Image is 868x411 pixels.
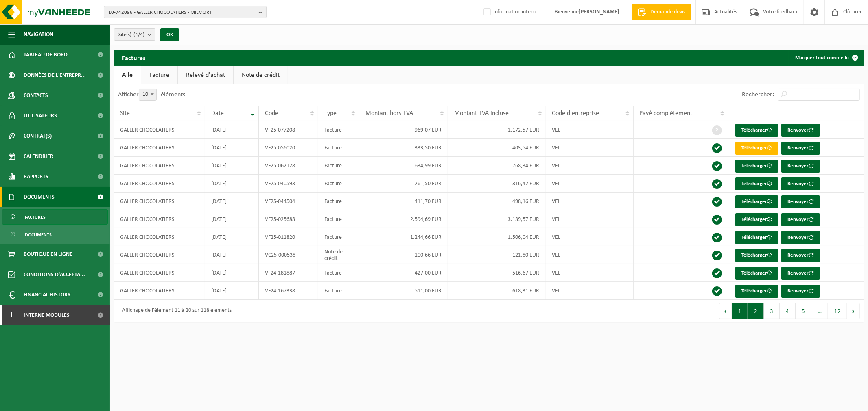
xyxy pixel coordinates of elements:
button: Renvoyer [781,160,820,173]
td: VEL [546,121,634,139]
td: GALLER CHOCOLATIERS [114,121,205,139]
td: GALLER CHOCOLATIERS [114,139,205,157]
td: Facture [318,228,359,246]
td: VEL [546,139,634,157]
span: 10 [139,89,157,101]
a: Relevé d'achat [178,66,233,84]
td: 516,67 EUR [448,264,546,282]
a: Note de crédit [234,66,288,84]
a: Documents [2,227,108,242]
a: Télécharger [735,231,778,244]
span: Utilisateurs [24,106,57,126]
td: GALLER CHOCOLATIERS [114,157,205,175]
td: Facture [318,139,359,157]
span: Demande devis [648,8,687,16]
button: OK [160,28,179,41]
button: Next [847,303,860,319]
span: Boutique en ligne [24,244,72,264]
a: Télécharger [735,142,778,155]
td: VF25-044504 [259,193,318,210]
td: [DATE] [205,175,259,193]
td: 511,00 EUR [359,282,448,300]
a: Télécharger [735,195,778,208]
span: Tableau de bord [24,45,68,65]
button: Previous [719,303,732,319]
button: Marquer tout comme lu [789,50,863,66]
td: 2.594,69 EUR [359,210,448,228]
td: VEL [546,228,634,246]
td: GALLER CHOCOLATIERS [114,175,205,193]
td: [DATE] [205,121,259,139]
span: Navigation [24,24,53,45]
button: 3 [764,303,780,319]
button: Renvoyer [781,231,820,244]
button: Site(s)(4/4) [114,28,155,41]
button: Renvoyer [781,285,820,298]
span: I [8,305,15,325]
td: VEL [546,282,634,300]
td: VF25-077208 [259,121,318,139]
td: 333,50 EUR [359,139,448,157]
button: Renvoyer [781,177,820,190]
button: 4 [780,303,796,319]
span: Payé complètement [640,110,693,117]
h2: Factures [114,50,153,65]
label: Information interne [482,6,538,18]
span: … [811,303,828,319]
td: 3.139,57 EUR [448,210,546,228]
span: Financial History [24,285,70,305]
td: 498,16 EUR [448,193,546,210]
td: VF25-062128 [259,157,318,175]
td: VEL [546,246,634,264]
td: Facture [318,121,359,139]
span: Documents [25,227,52,242]
a: Télécharger [735,249,778,262]
td: [DATE] [205,157,259,175]
span: Données de l'entrepr... [24,65,86,85]
td: VEL [546,210,634,228]
div: Affichage de l'élément 11 à 20 sur 118 éléments [118,304,232,318]
td: [DATE] [205,193,259,210]
span: Site(s) [118,29,144,41]
td: -100,66 EUR [359,246,448,264]
td: VEL [546,193,634,210]
a: Demande devis [632,4,691,20]
button: Renvoyer [781,195,820,208]
td: GALLER CHOCOLATIERS [114,282,205,300]
td: [DATE] [205,264,259,282]
td: VF24-181887 [259,264,318,282]
a: Télécharger [735,124,778,137]
td: Facture [318,264,359,282]
count: (4/4) [133,32,144,37]
td: Facture [318,157,359,175]
span: Code d'entreprise [552,110,599,117]
td: 969,07 EUR [359,121,448,139]
a: Télécharger [735,177,778,190]
td: VF25-056020 [259,139,318,157]
a: Alle [114,66,141,84]
button: 2 [748,303,764,319]
td: GALLER CHOCOLATIERS [114,210,205,228]
td: 411,70 EUR [359,193,448,210]
td: VEL [546,264,634,282]
td: Facture [318,193,359,210]
td: VF25-011820 [259,228,318,246]
button: Renvoyer [781,142,820,155]
a: Facture [141,66,177,84]
td: 1.172,57 EUR [448,121,546,139]
td: GALLER CHOCOLATIERS [114,264,205,282]
td: GALLER CHOCOLATIERS [114,228,205,246]
td: Facture [318,175,359,193]
span: Contacts [24,85,48,106]
span: Rapports [24,167,48,187]
span: Site [120,110,130,117]
td: Note de crédit [318,246,359,264]
label: Rechercher: [742,92,774,98]
td: 618,31 EUR [448,282,546,300]
button: Renvoyer [781,213,820,226]
td: 634,99 EUR [359,157,448,175]
a: Télécharger [735,285,778,298]
td: VF25-025688 [259,210,318,228]
td: [DATE] [205,228,259,246]
a: Télécharger [735,213,778,226]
